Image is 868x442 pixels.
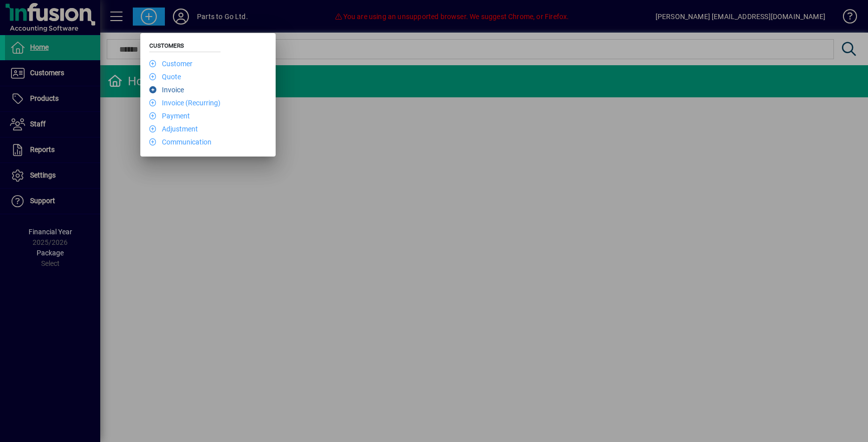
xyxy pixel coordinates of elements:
[149,125,198,133] a: Adjustment
[149,112,190,120] a: Payment
[149,60,192,68] a: Customer
[149,42,221,52] h5: Customers
[149,138,211,146] a: Communication
[149,86,184,94] a: Invoice
[149,73,181,81] a: Quote
[149,99,221,107] a: Invoice (Recurring)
